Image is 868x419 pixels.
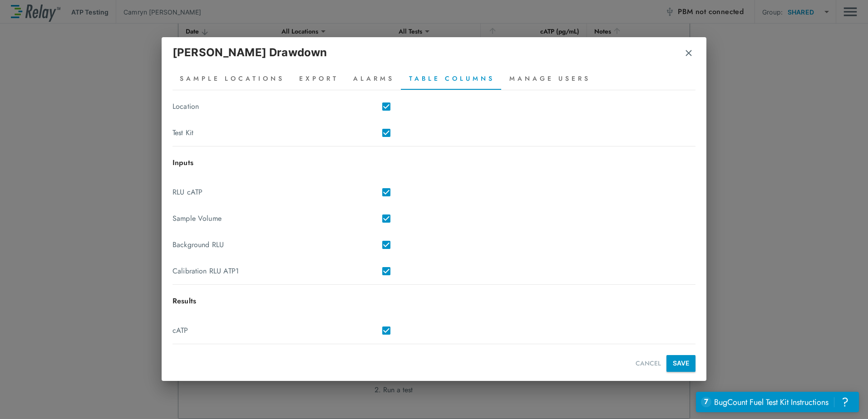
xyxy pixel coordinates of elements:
div: Calibration RLU ATP1 [173,262,382,281]
button: Manage Users [502,68,598,90]
p: [PERSON_NAME] Drawdown [173,44,327,61]
button: SAVE [666,355,695,372]
iframe: Resource center [696,392,859,412]
div: Location [173,97,382,116]
button: Sample Locations [173,68,292,90]
button: Table Columns [402,68,502,90]
div: RLU cATP [173,183,382,202]
div: Background RLU [173,235,382,254]
p: Results [173,296,695,307]
button: Export [292,68,346,90]
div: Sample Volume [173,209,382,228]
div: Test Kit [173,123,382,142]
img: Remove [684,49,693,58]
p: Inputs [173,157,695,168]
button: CANCEL [632,355,665,372]
button: Alarms [346,68,402,90]
div: cATP [173,321,382,340]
